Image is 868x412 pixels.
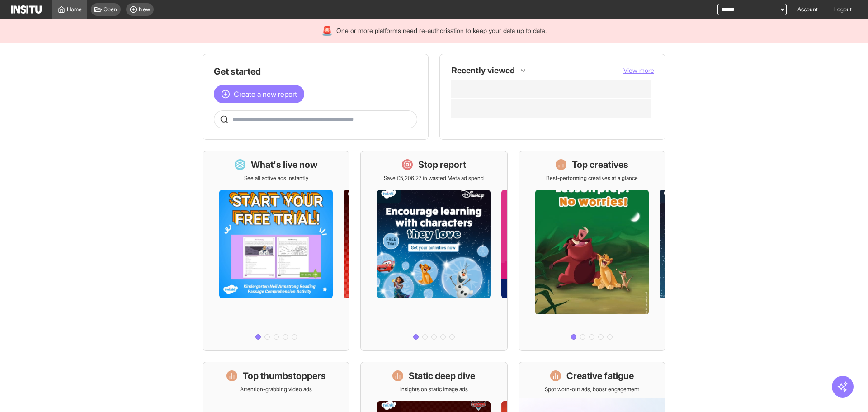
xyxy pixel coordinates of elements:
[623,66,654,75] button: View more
[321,24,333,37] div: 🚨
[336,26,547,35] span: One or more platforms need re-authorisation to keep your data up to date.
[243,369,326,382] h1: Top thumbstoppers
[104,6,117,13] span: Open
[572,158,628,171] h1: Top creatives
[400,386,468,393] p: Insights on static image ads
[384,175,484,182] p: Save £5,206.27 in wasted Meta ad spend
[214,85,304,103] button: Create a new report
[360,151,507,351] a: Stop reportSave £5,206.27 in wasted Meta ad spend
[234,89,297,99] span: Create a new report
[623,66,654,74] span: View more
[519,151,665,351] a: Top creativesBest-performing creatives at a glance
[244,175,308,182] p: See all active ads instantly
[240,386,312,393] p: Attention-grabbing video ads
[214,65,417,78] h1: Get started
[67,6,82,13] span: Home
[203,151,349,351] a: What's live nowSee all active ads instantly
[546,175,638,182] p: Best-performing creatives at a glance
[409,369,475,382] h1: Static deep dive
[139,6,150,13] span: New
[251,158,318,171] h1: What's live now
[11,5,42,14] img: Logo
[418,158,466,171] h1: Stop report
